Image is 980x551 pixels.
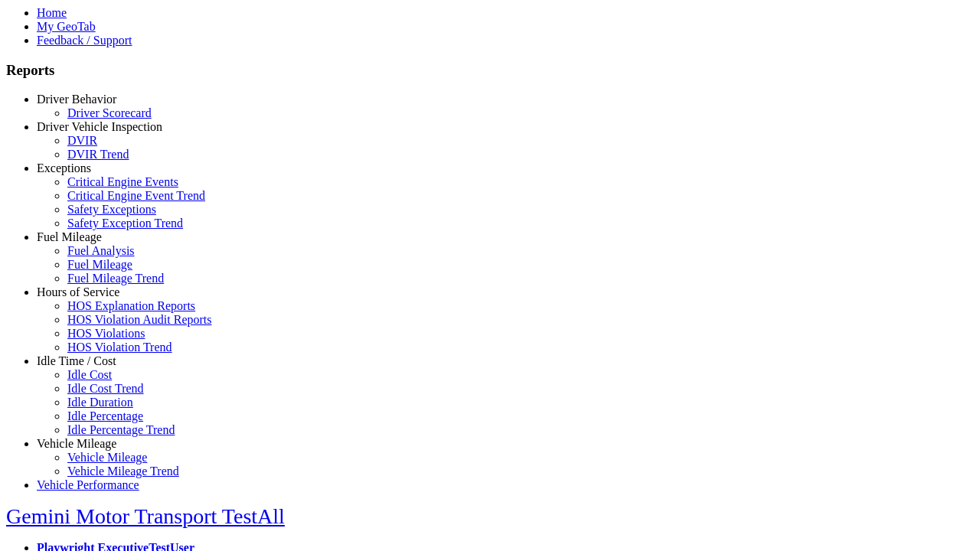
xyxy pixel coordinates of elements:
a: Fuel Analysis [67,244,135,257]
a: Idle Cost [67,368,112,381]
a: DVIR Trend [67,148,129,161]
a: Hours of Service [37,285,119,298]
a: Driver Vehicle Inspection [37,120,162,133]
a: Critical Engine Events [67,175,178,188]
a: Fuel Mileage [67,258,132,271]
a: Safety Exceptions [67,203,156,216]
a: HOS Violations [67,327,145,340]
a: Idle Duration [67,396,133,409]
a: Idle Percentage Trend [67,423,175,436]
a: Vehicle Mileage [67,451,147,464]
h3: Reports [6,62,974,79]
a: Driver Scorecard [67,106,152,119]
a: Driver Behavior [37,93,116,106]
a: Exceptions [37,161,91,174]
a: HOS Explanation Reports [67,299,195,312]
a: Fuel Mileage [37,230,102,243]
a: Vehicle Performance [37,478,139,491]
a: My GeoTab [37,20,96,33]
a: Critical Engine Event Trend [67,189,205,202]
a: HOS Violation Trend [67,341,172,354]
a: Vehicle Mileage Trend [67,465,179,478]
a: Vehicle Mileage [37,437,116,450]
a: Home [37,6,67,19]
a: Fuel Mileage Trend [67,272,164,285]
a: Idle Percentage [67,409,143,422]
a: Feedback / Support [37,34,132,47]
a: HOS Violation Audit Reports [67,313,212,326]
a: Safety Exception Trend [67,217,183,230]
a: Idle Cost Trend [67,382,144,395]
a: DVIR [67,134,97,147]
a: Gemini Motor Transport TestAll [6,504,285,528]
a: Idle Time / Cost [37,354,116,367]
